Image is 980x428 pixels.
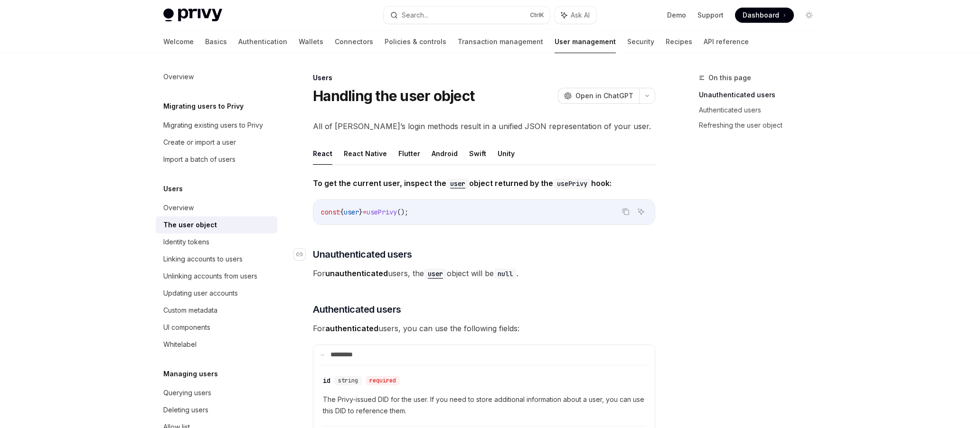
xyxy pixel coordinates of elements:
div: id [323,376,330,385]
h5: Managing users [163,368,218,380]
a: Policies & controls [385,30,446,53]
a: Welcome [163,30,194,53]
strong: authenticated [325,324,378,333]
button: Toggle dark mode [801,8,817,23]
div: Custom metadata [163,305,217,316]
span: user [344,208,359,216]
button: Search...CtrlK [384,7,550,24]
span: Open in ChatGPT [575,91,633,101]
span: On this page [708,72,751,84]
a: Transaction management [458,30,543,53]
span: Ask AI [571,10,590,20]
a: Authenticated users [699,102,824,118]
h5: Users [163,183,183,195]
a: Linking accounts to users [156,251,277,268]
a: Identity tokens [156,233,277,251]
div: Search... [402,9,428,21]
img: light logo [163,9,222,22]
h1: Handling the user object [313,87,474,104]
code: user [446,178,469,189]
a: Custom metadata [156,302,277,319]
span: } [359,208,363,216]
a: Authentication [238,30,287,53]
a: Refreshing the user object [699,118,824,133]
div: Linking accounts to users [163,253,243,265]
a: Querying users [156,384,277,401]
h5: Migrating users to Privy [163,101,244,112]
div: Overview [163,202,194,214]
a: Deleting users [156,401,277,419]
button: Swift [469,142,486,165]
a: Basics [205,30,227,53]
span: Dashboard [743,10,779,20]
a: User management [555,30,616,53]
span: All of [PERSON_NAME]’s login methods result in a unified JSON representation of your user. [313,120,655,133]
div: Deleting users [163,404,208,416]
div: required [366,376,400,385]
span: Unauthenticated users [313,248,412,261]
code: usePrivy [553,178,591,189]
button: Open in ChatGPT [558,88,639,104]
a: Overview [156,199,277,216]
button: Ask AI [635,205,647,218]
strong: unauthenticated [325,269,388,278]
button: React Native [344,142,387,165]
span: usePrivy [367,208,397,216]
a: Wallets [299,30,323,53]
span: (); [397,208,408,216]
a: API reference [704,30,749,53]
span: The Privy-issued DID for the user. If you need to store additional information about a user, you ... [323,394,645,417]
span: = [363,208,367,216]
div: Import a batch of users [163,154,236,165]
div: Migrating existing users to Privy [163,120,263,131]
span: Authenticated users [313,303,401,316]
code: null [494,269,517,279]
div: Querying users [163,387,211,399]
a: Migrating existing users to Privy [156,117,277,134]
div: Whitelabel [163,339,197,350]
div: Identity tokens [163,236,209,248]
span: For users, the object will be . [313,267,655,280]
a: user [446,178,469,188]
div: Create or import a user [163,137,236,148]
a: Whitelabel [156,336,277,353]
span: { [340,208,344,216]
code: user [424,269,447,279]
a: Security [627,30,654,53]
span: const [321,208,340,216]
span: string [338,377,358,384]
button: Copy the contents from the code block [620,205,632,218]
div: The user object [163,219,217,231]
a: Updating user accounts [156,285,277,302]
div: Updating user accounts [163,288,238,299]
a: The user object [156,216,277,233]
button: Flutter [398,142,420,165]
div: Unlinking accounts from users [163,270,257,282]
button: React [313,142,332,165]
a: UI components [156,319,277,336]
span: For users, you can use the following fields: [313,322,655,335]
a: Connectors [335,30,373,53]
div: Users [313,73,655,83]
a: Support [697,10,724,20]
button: Ask AI [555,7,596,24]
a: user [424,269,447,278]
div: UI components [163,322,210,333]
a: Import a batch of users [156,151,277,168]
a: Create or import a user [156,134,277,151]
a: Unauthenticated users [699,87,824,102]
button: Android [432,142,458,165]
a: Dashboard [735,8,794,23]
span: Ctrl K [530,11,544,19]
a: Unlinking accounts from users [156,268,277,285]
strong: To get the current user, inspect the object returned by the hook: [313,178,612,188]
a: Overview [156,68,277,85]
div: Overview [163,71,194,83]
a: Recipes [666,30,692,53]
a: Navigate to header [294,248,313,261]
button: Unity [498,142,515,165]
a: Demo [667,10,686,20]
